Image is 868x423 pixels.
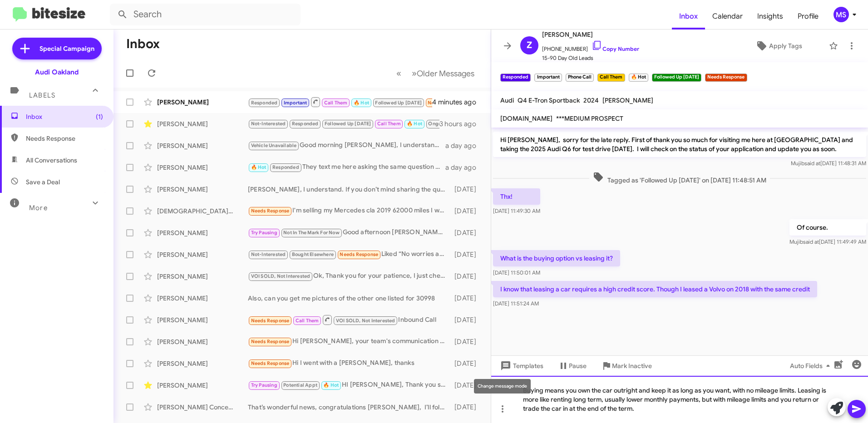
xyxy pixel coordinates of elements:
[35,68,79,77] div: Audi Oakland
[790,358,833,374] span: Auto Fields
[534,74,562,82] small: Important
[248,185,450,194] div: [PERSON_NAME], I understand. If you don’t mind sharing the quote you received from [GEOGRAPHIC_DA...
[248,96,432,108] div: I know that leasing a car requires a high credit score. Though I leased a Volvo on 2018 with the ...
[157,98,248,107] div: [PERSON_NAME]
[251,100,278,106] span: Responded
[248,162,445,172] div: They text me here asking the same question that you ask me.
[629,74,648,82] small: 🔥 Hot
[450,359,483,368] div: [DATE]
[445,141,483,150] div: a day ago
[592,45,639,52] a: Copy Number
[450,207,483,216] div: [DATE]
[248,403,450,412] div: That’s wonderful news, congratulations [PERSON_NAME], I’ll follow up with our finance team to get...
[450,337,483,346] div: [DATE]
[157,185,248,194] div: [PERSON_NAME]
[450,294,483,303] div: [DATE]
[157,294,248,303] div: [PERSON_NAME]
[157,381,248,390] div: [PERSON_NAME]
[157,119,248,128] div: [PERSON_NAME]
[248,358,450,369] div: Hi I went with a [PERSON_NAME], thanks
[157,337,248,346] div: [PERSON_NAME]
[732,38,824,54] button: Apply Tags
[500,74,531,82] small: Responded
[789,238,866,245] span: Mujib [DATE] 11:49:49 AM
[248,380,450,390] div: HI [PERSON_NAME], Thank you so much for confirming your appointment with us for [DATE] at 10:30am...
[750,3,790,30] span: Insights
[248,271,450,281] div: Ok, Thank you for your patience, I just checked and I can now confirm that the Blue Fiesta was so...
[450,185,483,194] div: [DATE]
[126,37,160,51] h1: Inbox
[493,132,866,157] p: Hi [PERSON_NAME], sorry for the late reply. First of thank you so much for visiting me here at [G...
[157,163,248,172] div: [PERSON_NAME]
[29,91,55,99] span: Labels
[439,119,483,128] div: 3 hours ago
[450,403,483,412] div: [DATE]
[790,3,826,30] a: Profile
[803,238,819,245] span: said at
[602,96,653,104] span: [PERSON_NAME]
[251,208,290,214] span: Needs Response
[672,3,705,30] a: Inbox
[493,207,540,214] span: [DATE] 11:49:30 AM
[251,230,277,236] span: Try Pausing
[612,358,652,374] span: Mark Inactive
[493,250,620,266] p: What is the buying option vs leasing it?
[597,74,625,82] small: Call Them
[157,228,248,237] div: [PERSON_NAME]
[157,272,248,281] div: [PERSON_NAME]
[248,140,445,151] div: Good morning [PERSON_NAME], I understand. I’ll keep an eye out for a 2023 or 2024 Cabriolet and l...
[474,379,531,393] div: Change message mode
[96,112,103,121] span: (1)
[251,251,286,257] span: Not-Interested
[406,64,480,83] button: Next
[157,359,248,368] div: [PERSON_NAME]
[248,206,450,216] div: I'm selling my Mercedes cla 2019 62000 miles I want 19k for it I still owe 14k on it So the 5k di...
[324,100,348,106] span: Call Them
[500,114,552,123] span: [DOMAIN_NAME]
[26,177,60,187] span: Save a Deal
[325,121,371,127] span: Followed Up [DATE]
[542,40,639,54] span: [PHONE_NUMBER]
[493,300,539,307] span: [DATE] 11:51:24 AM
[336,318,395,324] span: VOI SOLD, Not Interested
[284,100,307,106] span: Important
[26,112,103,121] span: Inbox
[542,54,639,63] span: 15-90 Day Old Leads
[783,358,841,374] button: Auto Fields
[26,156,77,165] span: All Conversations
[804,160,820,167] span: said at
[450,250,483,259] div: [DATE]
[769,38,802,54] span: Apply Tags
[272,164,299,170] span: Responded
[251,339,290,344] span: Needs Response
[296,318,319,324] span: Call Them
[292,121,319,127] span: Responded
[445,163,483,172] div: a day ago
[556,114,623,123] span: ***MEDIUM PROSPECT
[518,96,580,104] span: Q4 E-Tron Sportback
[417,69,474,79] span: Older Messages
[527,38,532,53] span: Z
[705,3,750,30] span: Calendar
[789,219,866,236] p: Of course.
[283,382,317,388] span: Potential Appt
[377,121,401,127] span: Call Them
[594,358,659,374] button: Mark Inactive
[157,403,248,412] div: [PERSON_NAME] Concepts Llc
[251,360,290,366] span: Needs Response
[251,382,277,388] span: Try Pausing
[493,269,540,276] span: [DATE] 11:50:01 AM
[292,251,334,257] span: Bought Elsewhere
[542,29,639,40] span: [PERSON_NAME]
[705,74,747,82] small: Needs Response
[493,281,817,297] p: I know that leasing a car requires a high credit score. Though I leased a Volvo on 2018 with the ...
[248,314,450,325] div: Inbound Call
[251,143,297,148] span: Vehicle Unavailable
[450,272,483,281] div: [DATE]
[157,141,248,150] div: [PERSON_NAME]
[251,164,266,170] span: 🔥 Hot
[589,172,770,185] span: Tagged as 'Followed Up [DATE]' on [DATE] 11:48:51 AM
[493,188,540,205] p: Thx!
